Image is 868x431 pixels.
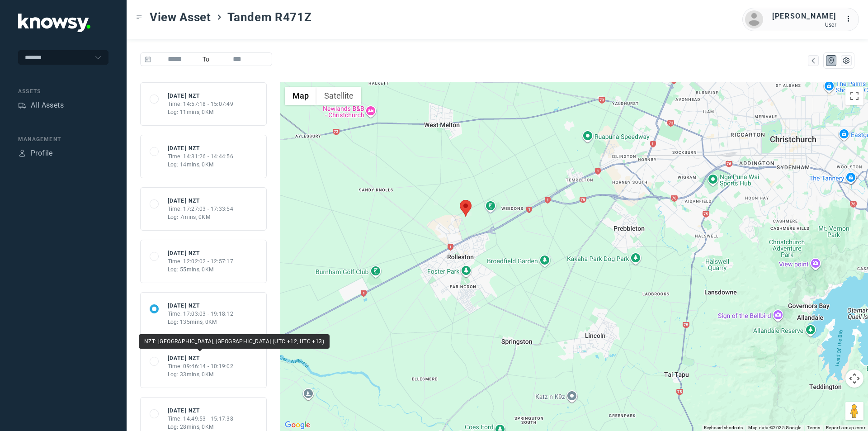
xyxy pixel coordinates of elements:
div: : [845,14,856,26]
img: Application Logo [18,14,90,32]
tspan: ... [846,15,855,22]
div: [PERSON_NAME] [772,11,836,22]
span: NZT: [GEOGRAPHIC_DATA], [GEOGRAPHIC_DATA] (UTC +12, UTC +13) [144,338,324,345]
div: [DATE] NZT [168,197,234,205]
div: Map [827,57,835,65]
div: Log: 11mins, 0KM [168,108,234,116]
div: Assets [18,87,108,95]
a: Open this area in Google Maps (opens a new window) [283,419,312,431]
button: Show street map [285,87,316,105]
div: List [842,57,850,65]
div: User [772,22,836,28]
div: Time: 17:27:03 - 17:33:54 [168,205,234,213]
div: [DATE] NZT [168,92,234,100]
div: Management [18,135,108,143]
button: Show satellite imagery [316,87,361,105]
div: Log: 14mins, 0KM [168,161,234,169]
a: Terms (opens in new tab) [807,425,821,430]
div: Log: 135mins, 0KM [168,318,234,326]
div: Time: 14:49:53 - 15:17:38 [168,415,234,423]
button: Drag Pegman onto the map to open Street View [845,402,863,420]
div: Time: 14:31:26 - 14:44:56 [168,152,234,161]
div: Time: 17:03:03 - 19:18:12 [168,310,234,318]
span: Map data ©2025 Google [748,425,801,430]
div: All Assets [31,100,64,111]
div: Log: 55mins, 0KM [168,265,234,274]
div: [DATE] NZT [168,354,234,362]
button: Keyboard shortcuts [704,425,743,431]
div: Log: 7mins, 0KM [168,213,234,221]
a: AssetsAll Assets [18,100,64,111]
div: Toggle Menu [136,14,142,20]
div: Profile [18,149,26,157]
div: Log: 28mins, 0KM [168,423,234,431]
div: : [845,14,856,24]
div: Log: 33mins, 0KM [168,370,234,379]
img: Google [283,419,312,431]
span: View Asset [150,9,211,25]
div: Assets [18,101,26,109]
button: Map camera controls [845,369,863,388]
div: [DATE] NZT [168,144,234,152]
a: ProfileProfile [18,148,53,159]
div: Map [809,57,817,65]
span: Tandem R471Z [227,9,312,25]
div: Profile [31,148,53,159]
div: [DATE] NZT [168,249,234,257]
div: > [216,14,223,21]
img: avatar.png [745,10,763,28]
a: Report a map error [826,425,865,430]
div: [DATE] NZT [168,302,234,310]
button: Toggle fullscreen view [845,87,863,105]
div: [DATE] NZT [168,407,234,415]
span: To [199,52,213,66]
div: Time: 09:46:14 - 10:19:02 [168,362,234,370]
div: Time: 12:02:02 - 12:57:17 [168,257,234,265]
div: Time: 14:57:18 - 15:07:49 [168,100,234,108]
